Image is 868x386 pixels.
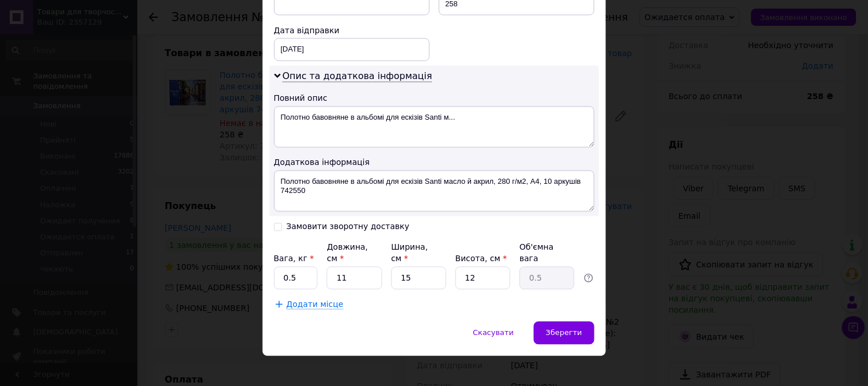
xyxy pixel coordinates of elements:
[283,71,433,82] span: Опис та додаткова інформація
[274,107,594,148] textarea: Полотно бавовняне в альбомі для ескізів Santi м...
[274,171,594,212] textarea: Полотно бавовняне в альбомі для ескізів Santi масло й акрил, 280 г/м2, А4, 10 аркушів 742550
[287,222,410,232] div: Замовити зворотну доставку
[287,300,344,310] span: Додати місце
[391,243,428,263] label: Ширина, см
[274,93,594,104] div: Повний опис
[274,157,594,168] div: Додаткова інформація
[520,242,574,265] div: Об'ємна вага
[274,25,430,36] div: Дата відправки
[455,254,507,263] label: Висота, см
[327,243,368,263] label: Довжина, см
[473,329,514,337] span: Скасувати
[274,254,314,263] label: Вага, кг
[546,329,582,337] span: Зберегти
